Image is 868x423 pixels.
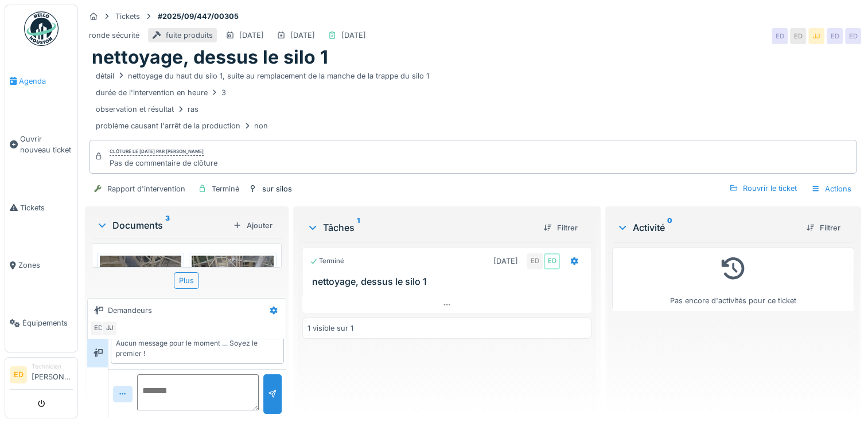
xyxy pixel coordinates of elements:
[357,221,360,234] sup: 1
[10,366,27,383] li: ED
[10,362,73,390] a: ED Technicien[PERSON_NAME]
[192,256,273,317] img: ogyp2uyr2tainuqisp9ffs50p3hu
[290,30,315,41] div: [DATE]
[527,253,543,269] div: ED
[96,218,228,232] div: Documents
[24,11,59,46] img: Badge_color-CXgf-gQk.svg
[5,52,77,110] a: Agenda
[310,256,344,266] div: Terminé
[308,323,353,334] div: 1 visible sur 1
[617,221,797,234] div: Activité
[20,134,73,155] span: Ouvrir nouveau ticket
[116,338,279,359] div: Aucun message pour le moment … Soyez le premier !
[493,256,518,267] div: [DATE]
[725,181,801,196] div: Rouvrir le ticket
[667,221,672,234] sup: 0
[96,70,429,81] div: détail nettoyage du haut du silo 1, suite au remplacement de la manche de la trappe du silo 1
[107,183,185,194] div: Rapport d'intervention
[102,320,118,336] div: JJ
[5,179,77,237] a: Tickets
[32,362,73,387] li: [PERSON_NAME]
[5,237,77,295] a: Zones
[772,28,788,44] div: ED
[100,256,181,317] img: lekzzeqwnu14s566y2bsiizyzpx9
[96,87,226,98] div: durée de l'intervention en heure 3
[808,28,824,44] div: JJ
[32,362,73,371] div: Technicien
[18,260,73,271] span: Zones
[212,183,239,194] div: Terminé
[19,76,73,87] span: Agenda
[845,28,861,44] div: ED
[108,305,152,316] div: Demandeurs
[90,320,106,336] div: ED
[544,253,560,269] div: ED
[5,110,77,179] a: Ouvrir nouveau ticket
[110,148,204,156] div: Clôturé le [DATE] par [PERSON_NAME]
[312,276,586,287] h3: nettoyage, dessus le silo 1
[96,120,268,131] div: problème causant l'arrêt de la production non
[806,181,857,197] div: Actions
[153,11,243,22] strong: #2025/09/447/00305
[228,218,277,233] div: Ajouter
[262,183,292,194] div: sur silos
[165,218,170,232] sup: 3
[89,30,139,41] div: ronde sécurité
[790,28,806,44] div: ED
[174,272,199,289] div: Plus
[115,11,140,22] div: Tickets
[92,46,328,68] h1: nettoyage, dessus le silo 1
[22,318,73,328] span: Équipements
[5,294,77,352] a: Équipements
[827,28,843,44] div: ED
[110,158,217,169] div: Pas de commentaire de clôture
[239,30,264,41] div: [DATE]
[801,220,845,236] div: Filtrer
[96,104,198,115] div: observation et résultat ras
[166,30,213,41] div: fuite produits
[539,220,582,236] div: Filtrer
[341,30,366,41] div: [DATE]
[620,253,847,306] div: Pas encore d'activités pour ce ticket
[307,221,534,234] div: Tâches
[20,202,73,213] span: Tickets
